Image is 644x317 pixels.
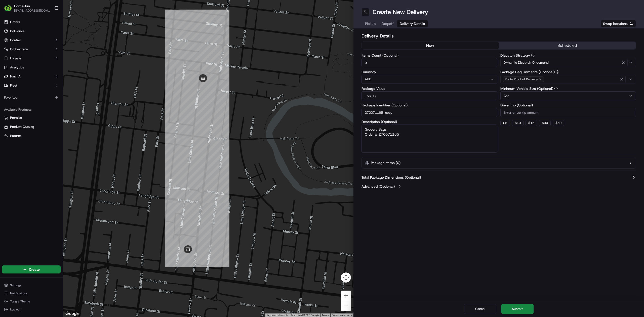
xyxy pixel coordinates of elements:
input: Enter number of items [361,58,497,67]
span: Dynamic Dispatch Ondemand [504,60,549,65]
button: Control [2,36,61,44]
button: Dynamic Dispatch Ondemand [500,58,636,67]
button: HomeRunHomeRun[EMAIL_ADDRESS][DOMAIN_NAME] [2,2,52,14]
label: Package Requirements (Optional) [500,70,636,74]
button: now [362,42,499,49]
label: Driver Tip (Optional) [500,103,636,107]
label: Dispatch Strategy [500,54,636,57]
button: $5 [500,120,510,126]
input: Enter package value [361,91,497,100]
button: Notifications [2,290,61,297]
button: Toggle Theme [2,298,61,305]
button: HomeRun [14,4,30,9]
span: Notifications [10,291,28,295]
span: Photo Proof of Delivery [505,77,538,81]
button: Dispatch Strategy [531,54,535,57]
span: Pickup [365,21,376,26]
a: Promise [4,115,59,120]
a: Open this area in Google Maps (opens a new window) [64,310,81,317]
label: Package Value [361,87,497,90]
button: Cancel [464,304,496,314]
a: Orders [2,18,61,26]
span: Deliveries [10,29,24,33]
label: Description (Optional) [361,120,497,124]
span: Fleet [10,83,17,88]
button: Package Requirements (Optional) [556,70,559,74]
button: Advanced (Optional) [361,184,636,189]
button: scheduled [499,42,636,49]
div: Available Products [2,106,61,114]
span: Orchestrate [10,47,28,52]
input: Enter driver tip amount [500,108,636,117]
span: Log out [10,307,20,311]
a: Product Catalog [4,125,59,129]
h2: Delivery Details [361,32,636,39]
button: Minimum Vehicle Size (Optional) [554,87,558,90]
input: Enter package identifier [361,108,497,117]
button: [EMAIL_ADDRESS][DOMAIN_NAME] [14,9,50,13]
button: Map camera controls [341,272,351,283]
button: $50 [553,120,564,126]
span: Product Catalog [10,125,34,129]
span: Map data ©2025 Google [291,314,319,316]
button: Package Items (0) [361,157,636,169]
button: Zoom out [341,301,351,311]
label: Items Count (Optional) [361,54,497,57]
button: Zoom in [341,291,351,301]
span: Engage [10,56,21,61]
button: Product Catalog [2,123,61,131]
button: $10 [512,120,524,126]
button: Settings [2,282,61,289]
label: Currency [361,70,497,74]
span: Swap locations [603,21,628,26]
a: Report a map error [332,314,352,316]
a: Deliveries [2,27,61,35]
a: Terms (opens in new tab) [322,314,329,316]
span: Promise [10,115,22,120]
button: Nash AI [2,72,61,81]
img: HomeRun [4,4,12,12]
span: Returns [10,134,21,138]
button: Swap locations [601,20,636,28]
div: Favorites [2,94,61,102]
label: Total Package Dimensions (Optional) [361,175,421,180]
button: Engage [2,54,61,62]
h1: Create New Delivery [373,8,428,16]
button: Keyboard shortcuts [267,313,288,317]
span: Create [29,267,40,272]
label: Advanced (Optional) [361,184,395,189]
button: Total Package Dimensions (Optional) [361,175,636,180]
button: Fleet [2,82,61,90]
label: Package Items ( 0 ) [371,160,400,165]
label: Package Identifier (Optional) [361,103,497,107]
a: Analytics [2,63,61,71]
textarea: Grocery Bags Order # 270071165 [361,125,497,153]
span: Orders [10,20,20,24]
button: Orchestrate [2,45,61,53]
button: Photo Proof of Delivery [500,75,636,84]
img: Google [64,310,81,317]
span: Control [10,38,21,43]
button: $15 [526,120,537,126]
button: Submit [501,304,534,314]
button: Create [2,265,61,273]
button: Returns [2,132,61,140]
span: Dropoff [382,21,394,26]
span: Analytics [10,65,24,70]
span: Nash AI [10,74,21,79]
button: Promise [2,114,61,122]
button: $30 [539,120,551,126]
button: Log out [2,306,61,313]
span: Delivery Details [400,21,425,26]
span: Toggle Theme [10,299,30,303]
span: Settings [10,283,21,287]
a: Returns [4,134,59,138]
label: Minimum Vehicle Size (Optional) [500,87,636,90]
